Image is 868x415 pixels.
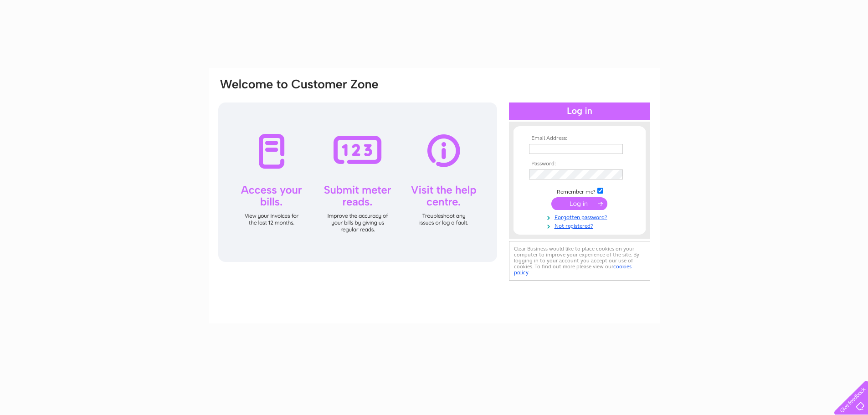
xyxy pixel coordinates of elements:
div: Clear Business would like to place cookies on your computer to improve your experience of the sit... [509,241,650,281]
a: Forgotten password? [529,212,632,221]
th: Email Address: [527,135,632,142]
input: Submit [551,197,607,210]
td: Remember me? [527,186,632,195]
a: cookies policy [514,263,632,276]
th: Password: [527,161,632,167]
a: Not registered? [529,221,632,230]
